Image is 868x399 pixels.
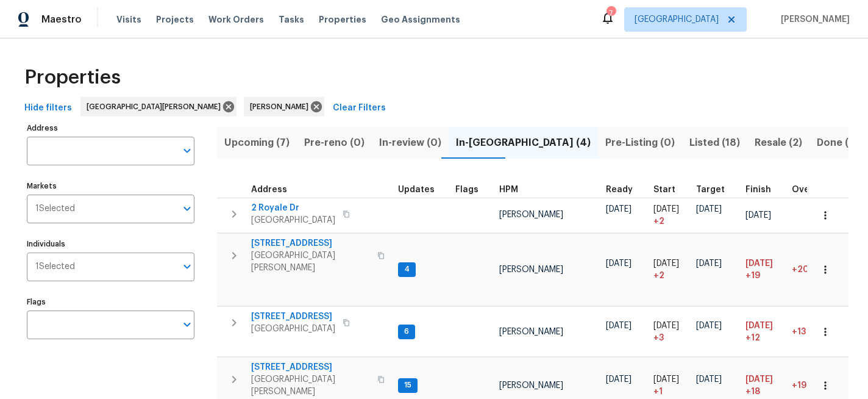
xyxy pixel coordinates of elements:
[607,7,615,20] div: 7
[755,134,802,151] span: Resale (2)
[745,322,773,330] span: [DATE]
[251,250,370,274] span: [GEOGRAPHIC_DATA][PERSON_NAME]
[179,200,196,217] button: Open
[653,332,664,344] span: + 3
[87,101,226,113] span: [GEOGRAPHIC_DATA][PERSON_NAME]
[745,332,760,344] span: +12
[606,185,644,194] div: Earliest renovation start date (first business day after COE or Checkout)
[653,375,679,384] span: [DATE]
[606,205,631,214] span: [DATE]
[250,101,313,113] span: [PERSON_NAME]
[635,13,719,26] span: [GEOGRAPHIC_DATA]
[333,101,386,116] span: Clear Filters
[745,270,760,282] span: +19
[745,185,782,194] div: Projected renovation finish date
[653,322,679,330] span: [DATE]
[606,259,631,268] span: [DATE]
[653,185,675,194] span: Start
[696,259,722,268] span: [DATE]
[776,13,850,26] span: [PERSON_NAME]
[745,211,771,220] span: [DATE]
[792,265,809,274] span: +20
[653,259,679,268] span: [DATE]
[499,328,563,336] span: [PERSON_NAME]
[689,134,740,151] span: Listed (18)
[20,97,77,120] button: Hide filters
[745,386,760,398] span: +18
[792,185,834,194] div: Days past target finish date
[156,13,194,26] span: Projects
[208,13,264,26] span: Work Orders
[27,240,194,248] label: Individuals
[605,134,675,151] span: Pre-Listing (0)
[455,185,478,194] span: Flags
[27,124,194,132] label: Address
[179,142,196,159] button: Open
[179,258,196,275] button: Open
[653,215,664,228] span: + 2
[379,134,441,151] span: In-review (0)
[456,134,591,151] span: In-[GEOGRAPHIC_DATA] (4)
[741,233,787,306] td: Scheduled to finish 19 day(s) late
[606,322,631,330] span: [DATE]
[499,210,563,219] span: [PERSON_NAME]
[381,13,460,26] span: Geo Assignments
[649,307,691,357] td: Project started 3 days late
[745,259,773,268] span: [DATE]
[24,101,72,116] span: Hide filters
[606,185,633,194] span: Ready
[696,205,722,214] span: [DATE]
[696,322,722,330] span: [DATE]
[653,386,663,398] span: + 1
[653,270,664,282] span: + 2
[279,15,304,24] span: Tasks
[696,185,736,194] div: Target renovation project end date
[179,316,196,333] button: Open
[792,185,824,194] span: Overall
[27,298,194,306] label: Flags
[251,361,370,373] span: [STREET_ADDRESS]
[24,71,121,84] span: Properties
[696,185,725,194] span: Target
[27,182,194,190] label: Markets
[649,198,691,232] td: Project started 2 days late
[787,307,839,357] td: 13 day(s) past target finish date
[741,307,787,357] td: Scheduled to finish 12 day(s) late
[244,97,324,117] div: [PERSON_NAME]
[499,185,518,194] span: HPM
[649,233,691,306] td: Project started 2 days late
[80,97,237,117] div: [GEOGRAPHIC_DATA][PERSON_NAME]
[35,204,75,214] span: 1 Selected
[399,264,414,275] span: 4
[224,134,290,151] span: Upcoming (7)
[251,214,335,226] span: [GEOGRAPHIC_DATA]
[251,373,370,398] span: [GEOGRAPHIC_DATA][PERSON_NAME]
[35,262,75,272] span: 1 Selected
[399,326,414,337] span: 6
[41,13,82,26] span: Maestro
[399,380,416,390] span: 15
[696,375,722,384] span: [DATE]
[398,185,435,194] span: Updates
[499,265,563,274] span: [PERSON_NAME]
[251,323,335,335] span: [GEOGRAPHIC_DATA]
[653,205,679,214] span: [DATE]
[745,185,771,194] span: Finish
[787,233,839,306] td: 20 day(s) past target finish date
[653,185,686,194] div: Actual renovation start date
[328,97,391,120] button: Clear Filters
[792,328,806,336] span: +13
[251,237,370,250] span: [STREET_ADDRESS]
[251,311,335,323] span: [STREET_ADDRESS]
[319,13,366,26] span: Properties
[116,13,141,26] span: Visits
[792,381,806,390] span: +19
[499,381,563,390] span: [PERSON_NAME]
[745,375,773,384] span: [DATE]
[251,185,287,194] span: Address
[606,375,631,384] span: [DATE]
[251,202,335,214] span: 2 Royale Dr
[304,134,365,151] span: Pre-reno (0)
